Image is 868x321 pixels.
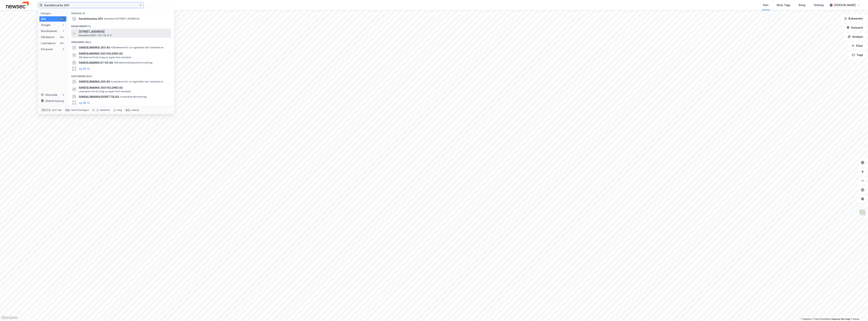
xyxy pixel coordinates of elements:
[79,45,110,50] span: SANDSLIMARKA 260 AS
[41,17,46,21] div: Alle
[68,9,174,16] div: Google (1)
[60,17,65,20] div: 99+
[799,3,806,7] div: Bolig
[114,61,115,64] span: •
[45,99,64,103] div: Delete history
[104,17,105,20] span: •
[1,316,18,320] a: Mapbox homepage
[41,12,66,15] div: Kategori
[849,303,868,321] iframe: Chat Widget
[859,209,866,216] img: Z
[41,35,55,39] div: Gårdeiere
[79,51,170,56] span: SANDSLIMARKA 260 HOLDING AS
[848,42,866,50] button: Filter
[43,2,139,8] input: Søk på adresse, matrikkel, gårdeiere, leietakere eller personer
[79,34,112,37] span: Eiendom • 4601-116-119-0-0
[849,51,866,59] button: Tags
[104,17,139,20] span: Eiendom • [STREET_ADDRESS]
[71,109,89,112] div: neste kategori
[68,38,174,45] div: Gårdeiere (99+)
[6,2,29,8] img: newsec-logo.f6e21ccffca1b3a03d2d.png
[60,42,65,45] div: 99+
[65,108,70,112] div: tab
[68,22,174,29] div: Eiendommer (1)
[79,95,119,99] span: SANDALSMARKA BORETTSLAG
[125,108,131,112] div: esc
[111,80,112,83] span: •
[79,67,90,71] button: og 96 til
[814,3,824,7] div: Verktøy
[79,79,110,84] span: SANDSLIMARKA 260 AS
[801,318,811,320] a: Mapbox
[60,36,65,39] div: 99+
[841,15,866,22] button: Bokmerker
[120,95,121,98] span: •
[117,109,122,112] div: velg
[812,318,831,320] a: OpenStreetMap
[62,93,65,96] div: 0
[41,23,51,27] div: Google
[41,93,57,97] div: Historikk
[52,109,62,112] div: nytt søk
[79,56,132,59] span: Gårdeiere • Utvikl./salg av egen fast eiendom
[120,95,147,98] span: Leietaker • Borettslag
[79,60,113,65] span: SANDSLIMARKA 61-63 AS
[777,3,791,7] div: Mine Tags
[79,100,90,105] button: og 96 til
[834,3,856,7] div: [PERSON_NAME]
[79,90,131,93] span: Leietaker • Utvikl./salg av egen fast eiendom
[62,48,65,51] div: 0
[41,41,55,45] div: Leietakere
[843,24,866,31] button: Datasett
[111,80,164,83] span: Leietaker • Utl. av egen/leid fast eiendom el.
[41,29,57,33] div: Eiendommer
[111,46,164,49] span: Gårdeiere • Utl. av egen/leid fast eiendom el.
[68,72,174,79] div: Leietakere (99+)
[79,85,170,90] span: SANDSLIMARKA 260 HOLDING AS
[111,46,112,49] span: •
[100,109,110,112] div: markere
[114,61,152,64] span: Gårdeiere • Eiendomsforvaltning
[849,303,868,321] div: Kontrollprogram for chat
[763,3,769,7] div: Kart
[831,318,850,320] a: Improve this map
[131,109,139,112] div: avbryt
[79,29,170,34] span: [STREET_ADDRESS]
[41,47,53,52] div: Personer
[845,33,866,41] button: Analyse
[41,108,51,112] div: Ctrl + k
[62,23,65,27] div: 1
[79,16,103,21] span: Sandslimarka 260
[62,30,65,33] div: 1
